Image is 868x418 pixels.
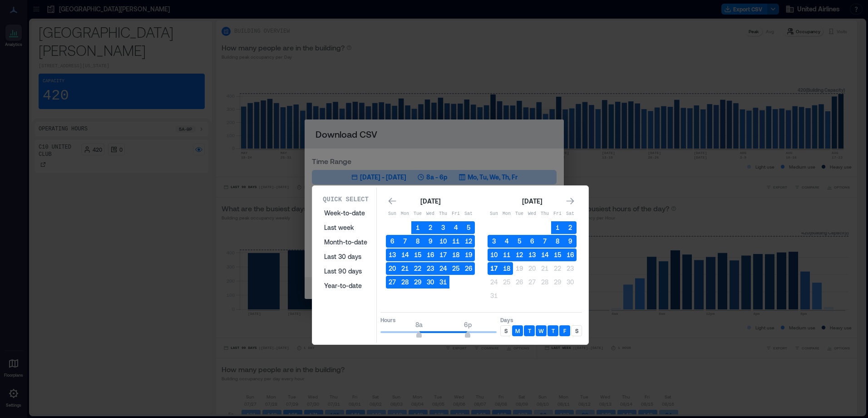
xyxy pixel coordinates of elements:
[513,210,526,218] p: Tue
[418,196,443,207] div: [DATE]
[538,208,551,220] th: Thursday
[500,249,513,261] button: 11
[411,262,424,275] button: 22
[449,249,462,261] button: 18
[513,249,526,261] button: 12
[386,249,399,261] button: 13
[411,276,424,289] button: 29
[411,210,424,218] p: Tue
[449,262,462,275] button: 25
[488,210,500,218] p: Sun
[399,249,411,261] button: 14
[411,221,424,234] button: 1
[551,276,564,289] button: 29
[319,249,373,264] button: Last 30 days
[513,235,526,248] button: 5
[462,249,475,261] button: 19
[488,262,500,275] button: 17
[538,210,551,218] p: Thu
[424,249,437,261] button: 16
[500,210,513,218] p: Mon
[424,221,437,234] button: 2
[526,276,538,289] button: 27
[386,235,399,248] button: 6
[564,249,577,261] button: 16
[319,206,373,220] button: Week-to-date
[386,195,399,208] button: Go to previous month
[462,262,475,275] button: 26
[551,208,564,220] th: Friday
[563,327,566,334] p: F
[526,208,538,220] th: Wednesday
[386,208,399,220] th: Sunday
[564,262,577,275] button: 23
[319,235,373,249] button: Month-to-date
[449,235,462,248] button: 11
[500,316,582,323] p: Days
[538,249,551,261] button: 14
[488,276,500,289] button: 24
[528,327,531,334] p: T
[319,264,373,279] button: Last 90 days
[437,262,449,275] button: 24
[437,235,449,248] button: 10
[424,262,437,275] button: 23
[411,235,424,248] button: 8
[519,196,545,207] div: [DATE]
[437,221,449,234] button: 3
[411,249,424,261] button: 15
[551,210,564,218] p: Fri
[386,262,399,275] button: 20
[449,208,462,220] th: Friday
[500,276,513,289] button: 25
[386,210,399,218] p: Sun
[538,262,551,275] button: 21
[526,249,538,261] button: 13
[526,235,538,248] button: 6
[488,289,500,302] button: 31
[552,327,555,334] p: T
[526,210,538,218] p: Wed
[424,235,437,248] button: 9
[411,208,424,220] th: Tuesday
[399,210,411,218] p: Mon
[526,262,538,275] button: 20
[538,235,551,248] button: 7
[462,210,475,218] p: Sat
[515,327,520,334] p: M
[449,221,462,234] button: 4
[504,327,508,334] p: S
[437,276,449,289] button: 31
[323,195,369,204] p: Quick Select
[575,327,578,334] p: S
[462,208,475,220] th: Saturday
[437,249,449,261] button: 17
[424,210,437,218] p: Wed
[538,327,544,334] p: W
[500,235,513,248] button: 4
[319,279,373,293] button: Year-to-date
[488,208,500,220] th: Sunday
[564,195,577,208] button: Go to next month
[564,276,577,289] button: 30
[464,321,472,328] span: 6p
[564,221,577,234] button: 2
[538,276,551,289] button: 28
[319,220,373,235] button: Last week
[399,262,411,275] button: 21
[462,221,475,234] button: 5
[424,208,437,220] th: Wednesday
[513,276,526,289] button: 26
[513,262,526,275] button: 19
[462,235,475,248] button: 12
[399,208,411,220] th: Monday
[380,316,497,323] p: Hours
[386,276,399,289] button: 27
[437,210,449,218] p: Thu
[564,208,577,220] th: Saturday
[551,235,564,248] button: 8
[564,210,577,218] p: Sat
[415,321,423,328] span: 8a
[399,235,411,248] button: 7
[551,249,564,261] button: 15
